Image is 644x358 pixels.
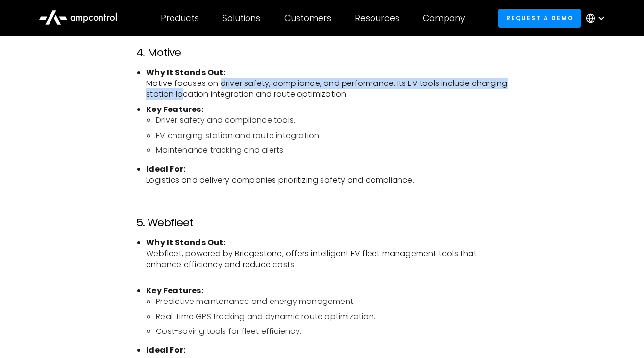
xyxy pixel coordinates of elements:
strong: Key Features: [146,104,203,115]
li: Maintenance tracking and alerts. [156,145,508,156]
li: Webfleet, powered by Bridgestone, offers intelligent EV fleet management tools that enhance effic... [146,237,508,281]
div: Products [161,13,199,24]
li: Real-time GPS tracking and dynamic route optimization. [156,311,508,322]
div: Resources [355,13,399,24]
strong: Why It Stands Out: [146,237,225,248]
div: Solutions [223,13,260,24]
li: Motive focuses on driver safety, compliance, and performance. Its EV tools include charging stati... [146,67,508,100]
li: Cost-saving tools for fleet efficiency. [156,326,508,337]
div: Company [423,13,465,24]
li: Logistics and delivery companies prioritizing safety and compliance. [146,164,508,197]
strong: Ideal For: [146,344,185,356]
h3: 4. Motive [136,46,508,59]
div: Customers [284,13,331,24]
strong: Key Features: [146,285,203,296]
li: Predictive maintenance and energy management. [156,296,508,307]
li: Driver safety and compliance tools. [156,115,508,126]
h3: 5. Webfleet [136,217,508,229]
strong: Ideal For: [146,164,185,175]
strong: Why It Stands Out: [146,67,225,78]
a: Request a demo [498,9,581,27]
li: EV charging station and route integration. [156,130,508,141]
